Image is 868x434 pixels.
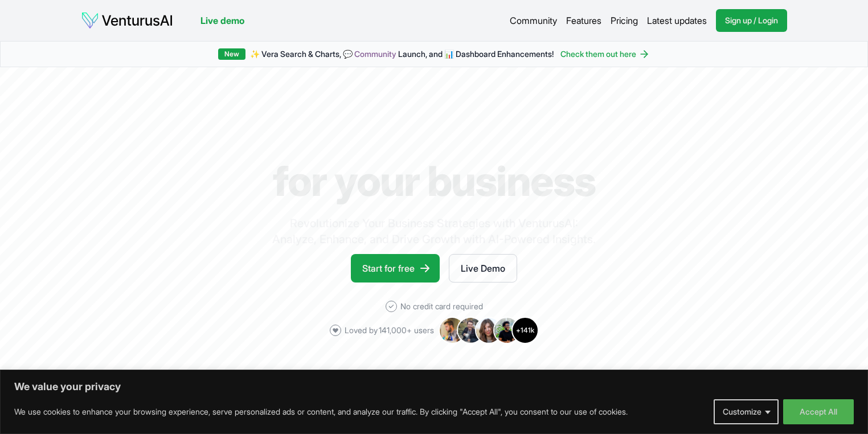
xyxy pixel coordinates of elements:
[14,380,854,394] p: We value your privacy
[647,14,707,27] a: Latest updates
[250,48,554,60] span: ✨ Vera Search & Charts, 💬 Launch, and 📊 Dashboard Enhancements!
[14,405,628,419] p: We use cookies to enhance your browsing experience, serve personalized ads or content, and analyz...
[560,48,650,60] a: Check them out here
[716,9,787,32] a: Sign up / Login
[783,399,854,424] button: Accept All
[475,317,502,344] img: Avatar 3
[439,317,466,344] img: Avatar 1
[566,14,601,27] a: Features
[725,15,778,26] span: Sign up / Login
[351,254,440,282] a: Start for free
[200,14,244,27] a: Live demo
[611,14,638,27] a: Pricing
[457,317,484,344] img: Avatar 2
[510,14,557,27] a: Community
[449,254,517,282] a: Live Demo
[354,49,396,59] a: Community
[218,48,245,60] div: New
[81,11,173,30] img: logo
[493,317,521,344] img: Avatar 4
[714,399,779,424] button: Customize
